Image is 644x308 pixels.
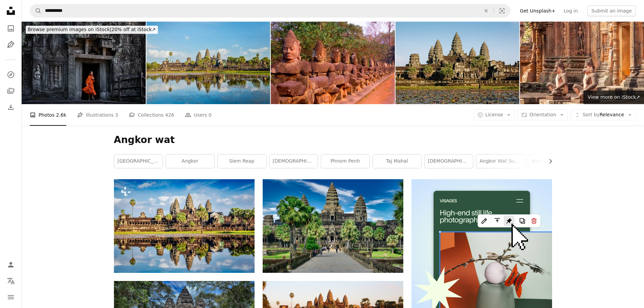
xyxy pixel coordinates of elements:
button: Language [4,274,18,288]
button: Orientation [518,110,568,120]
span: Relevance [582,112,624,118]
span: 426 [165,111,174,119]
button: Visual search [494,4,510,17]
a: [DEMOGRAPHIC_DATA] [425,155,473,168]
h1: Angkor wat [114,134,552,146]
span: Orientation [529,112,556,117]
img: Angkor Wat temple. Siem Reap, Cambodia [146,22,270,104]
a: Users 0 [185,104,212,126]
button: License [474,110,515,120]
a: [DEMOGRAPHIC_DATA] [269,155,318,168]
a: angkor wat sunrise [476,155,525,168]
a: Angkor Wat temple - Cambodia iconic landmark with reflection in water [114,223,255,229]
a: Collections 426 [129,104,174,126]
a: phnom penh [321,155,369,168]
span: Sort by [582,112,599,117]
a: View more on iStock↗ [583,91,644,104]
a: Illustrations 3 [77,104,118,126]
a: Browse premium images on iStock|20% off at iStock↗ [22,22,162,38]
a: Download History [4,100,18,114]
a: siem reap [218,155,266,168]
button: Sort byRelevance [571,110,636,120]
button: scroll list to the right [544,155,552,168]
span: View more on iStock ↗ [588,94,640,100]
a: krong siem reap [528,155,576,168]
a: taj mahal [373,155,421,168]
a: Log in / Sign up [4,258,18,271]
button: Search Unsplash [30,4,42,17]
button: Clear [479,4,494,17]
img: Angkor Wat temple - Cambodia iconic landmark with reflection in water [114,179,255,273]
a: Get Unsplash+ [516,5,559,16]
img: people walking on park near trees and building during daytime [263,179,403,273]
a: Illustrations [4,38,18,51]
img: Angkor Wat [396,22,520,104]
img: Young buddhist monk walking out of a temple in angkor wat, siem reap, cambodia [22,22,146,104]
a: [GEOGRAPHIC_DATA] [114,155,163,168]
a: angkor [166,155,214,168]
a: Log in [559,5,582,16]
img: Buddha statues in row [271,22,395,104]
span: 3 [115,111,118,119]
a: Photos [4,22,18,35]
div: 20% off at iStock ↗ [26,26,158,34]
button: Menu [4,290,18,304]
a: people walking on park near trees and building during daytime [263,223,403,229]
a: Explore [4,68,18,81]
a: Collections [4,84,18,98]
form: Find visuals sitewide [30,4,510,18]
button: Submit an image [587,5,636,16]
span: Browse premium images on iStock | [28,27,111,32]
span: 0 [209,111,212,119]
span: License [485,112,503,117]
img: Hidden in jungles hindu Banteay Srei khmer ruined temple entrance, Angkor Archaeological Park, Si... [520,22,644,104]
